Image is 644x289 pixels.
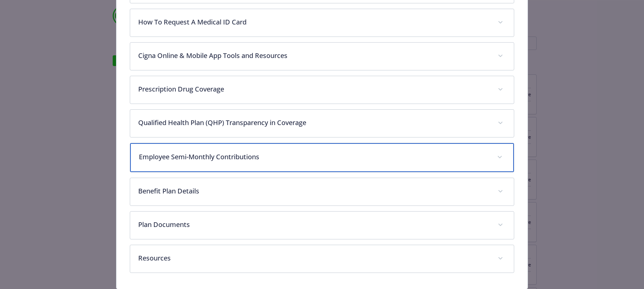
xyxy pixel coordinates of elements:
p: Resources [138,253,490,263]
div: Qualified Health Plan (QHP) Transparency in Coverage [130,110,514,137]
p: Cigna Online & Mobile App Tools and Resources [138,51,490,61]
div: Plan Documents [130,212,514,239]
p: Qualified Health Plan (QHP) Transparency in Coverage [138,118,490,128]
div: How To Request A Medical ID Card [130,9,514,37]
p: Prescription Drug Coverage [138,84,490,94]
p: Plan Documents [138,220,490,230]
p: Employee Semi-Monthly Contributions [139,152,489,162]
div: Benefit Plan Details [130,178,514,206]
div: Prescription Drug Coverage [130,76,514,104]
div: Resources [130,245,514,273]
p: How To Request A Medical ID Card [138,17,490,27]
div: Cigna Online & Mobile App Tools and Resources [130,43,514,70]
p: Benefit Plan Details [138,186,490,196]
div: Employee Semi-Monthly Contributions [130,143,514,172]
